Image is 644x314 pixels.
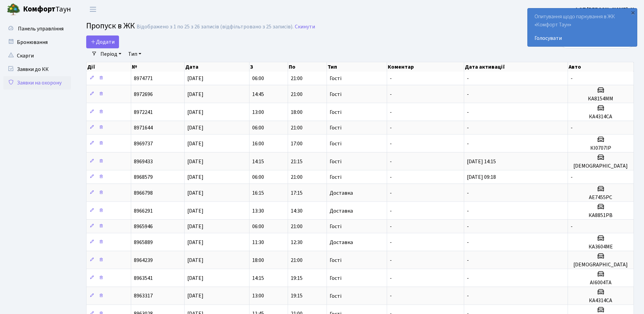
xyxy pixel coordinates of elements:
a: Скинути [295,24,315,30]
div: Відображено з 1 по 25 з 26 записів (відфільтровано з 25 записів). [137,24,293,30]
span: 19:15 [291,292,303,300]
a: Бронювання [3,35,71,49]
span: 8969433 [134,158,153,165]
span: [DATE] 09:18 [467,173,496,181]
span: - [467,91,469,98]
th: № [131,62,185,72]
th: Дата [185,62,249,72]
a: Тип [125,48,144,60]
span: - [467,108,469,116]
span: 06:00 [252,173,264,181]
h5: [DEMOGRAPHIC_DATA] [571,262,631,268]
th: Дата активації [464,62,568,72]
span: - [390,75,392,82]
span: 16:00 [252,140,264,147]
span: Доставка [330,190,353,196]
span: - [467,223,469,230]
span: Панель управління [18,25,64,32]
span: 14:15 [252,274,264,282]
span: 13:00 [252,108,264,116]
span: [DATE] [187,257,204,264]
span: [DATE] [187,223,204,230]
div: Опитування щодо паркування в ЖК «Комфорт Таун» [528,8,637,46]
h5: АІ6004ТА [571,280,631,286]
span: [DATE] [187,239,204,246]
span: - [390,223,392,230]
span: [DATE] [187,108,204,116]
span: [DATE] [187,124,204,131]
span: - [390,257,392,264]
span: 21:00 [291,75,303,82]
a: Панель управління [3,22,71,35]
span: Додати [91,38,115,46]
th: Дії [87,62,131,72]
span: Гості [330,159,341,164]
span: - [467,239,469,246]
span: 8972696 [134,91,153,98]
span: - [390,189,392,197]
img: logo.png [7,3,20,16]
span: 13:00 [252,292,264,300]
span: - [390,158,392,165]
span: [DATE] [187,189,204,197]
a: Заявки на охорону [3,76,71,90]
h5: КА4314СА [571,297,631,304]
span: 8974771 [134,75,153,82]
span: 13:30 [252,207,264,215]
span: 8969737 [134,140,153,147]
a: Додати [86,35,119,48]
span: - [571,223,573,230]
span: - [390,124,392,131]
span: - [390,239,392,246]
span: 14:30 [291,207,303,215]
span: Пропуск в ЖК [86,20,135,32]
span: 16:15 [252,189,264,197]
span: - [467,189,469,197]
span: 19:15 [291,274,303,282]
span: [DATE] 14:15 [467,158,496,165]
span: - [390,173,392,181]
span: 14:15 [252,158,264,165]
span: Гості [330,92,341,97]
span: Доставка [330,208,353,214]
span: 17:15 [291,189,303,197]
span: Гості [330,275,341,281]
div: × [629,9,636,16]
span: 8966291 [134,207,153,215]
span: - [390,140,392,147]
span: Гості [330,258,341,263]
span: 8968579 [134,173,153,181]
span: [DATE] [187,158,204,165]
span: 8963317 [134,292,153,300]
span: Гості [330,174,341,180]
span: - [390,91,392,98]
span: 11:30 [252,239,264,246]
span: 14:45 [252,91,264,98]
a: Заявки до КК [3,63,71,76]
span: 8963541 [134,274,153,282]
a: Голосувати [534,34,630,42]
span: - [467,274,469,282]
span: 06:00 [252,124,264,131]
h5: КА8851РВ [571,212,631,219]
span: [DATE] [187,75,204,82]
span: 8971644 [134,124,153,131]
span: - [390,274,392,282]
span: 8964239 [134,257,153,264]
a: Скарги [3,49,71,63]
span: 06:00 [252,75,264,82]
span: [DATE] [187,173,204,181]
span: - [467,124,469,131]
b: Комфорт [23,4,55,15]
span: 21:00 [291,257,303,264]
span: Таун [23,4,71,15]
h5: [DEMOGRAPHIC_DATA] [571,163,631,169]
span: [DATE] [187,207,204,215]
span: - [390,108,392,116]
span: Гості [330,141,341,146]
span: 21:00 [291,173,303,181]
th: Авто [568,62,634,72]
span: 06:00 [252,223,264,230]
span: 21:15 [291,158,303,165]
span: Гості [330,125,341,130]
